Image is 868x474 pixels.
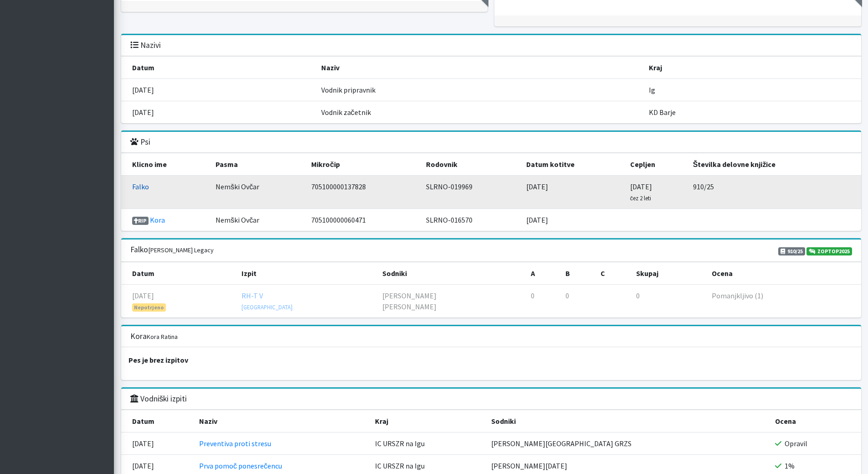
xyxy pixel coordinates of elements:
[521,209,624,231] td: [DATE]
[130,332,178,341] h3: Kora
[150,215,165,224] a: Kora
[121,153,211,176] th: Klicno ime
[631,285,706,318] td: 0
[560,285,595,318] td: 0
[643,101,861,123] td: KD Barje
[316,78,643,101] td: Vodnik pripravnik
[421,153,521,176] th: Rodovnik
[121,285,236,318] td: [DATE]
[306,176,421,209] td: 705100000137828
[688,153,861,176] th: Številka delovne knjižice
[643,78,861,101] td: Ig
[147,333,178,341] small: Kora Ratina
[785,461,795,470] span: 1%
[421,209,521,231] td: SLRNO-016570
[130,41,161,50] h3: Nazivi
[306,153,421,176] th: Mikročip
[132,182,149,191] a: Falko
[370,410,486,432] th: Kraj
[521,153,624,176] th: Datum kotitve
[241,291,293,311] a: RH-T V [GEOGRAPHIC_DATA]
[210,153,306,176] th: Pasma
[128,355,188,365] strong: Pes je brez izpitov
[121,101,316,123] td: [DATE]
[132,217,149,225] span: RIP
[121,262,236,285] th: Datum
[525,285,560,318] td: 0
[121,78,316,101] td: [DATE]
[316,101,643,123] td: Vodnik začetnik
[595,262,630,285] th: C
[370,432,486,455] td: IC URSZR na Igu
[625,153,688,176] th: Cepljen
[306,209,421,231] td: 705100000060471
[631,262,706,285] th: Skupaj
[199,461,282,470] a: Prva pomoč ponesrečencu
[377,262,525,285] th: Sodniki
[121,432,194,455] td: [DATE]
[377,285,525,318] td: [PERSON_NAME] [PERSON_NAME]
[132,303,166,312] span: Nepotrjeno
[148,246,214,254] small: [PERSON_NAME] Legacy
[706,285,861,318] td: Pomanjkljivo (1)
[688,176,861,209] td: 910/25
[486,410,770,432] th: Sodniki
[241,303,293,311] small: [GEOGRAPHIC_DATA]
[486,432,770,455] td: [PERSON_NAME][GEOGRAPHIC_DATA] GRZS
[525,262,560,285] th: A
[625,176,688,209] td: [DATE]
[806,247,852,255] a: ZOPTOP2025
[521,176,624,209] td: [DATE]
[130,137,150,147] h3: Psi
[643,56,861,78] th: Kraj
[236,262,377,285] th: Izpit
[770,410,861,432] th: Ocena
[121,56,316,78] th: Datum
[316,56,643,78] th: Naziv
[560,262,595,285] th: B
[121,410,194,432] th: Datum
[778,247,805,255] span: 910/25
[706,262,861,285] th: Ocena
[210,176,306,209] td: Nemški Ovčar
[630,194,651,202] small: čez 2 leti
[130,245,214,255] h3: Falko
[785,439,807,448] span: Opravil
[421,176,521,209] td: SLRNO-019969
[199,439,271,448] a: Preventiva proti stresu
[194,410,370,432] th: Naziv
[210,209,306,231] td: Nemški Ovčar
[130,394,187,404] h3: Vodniški izpiti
